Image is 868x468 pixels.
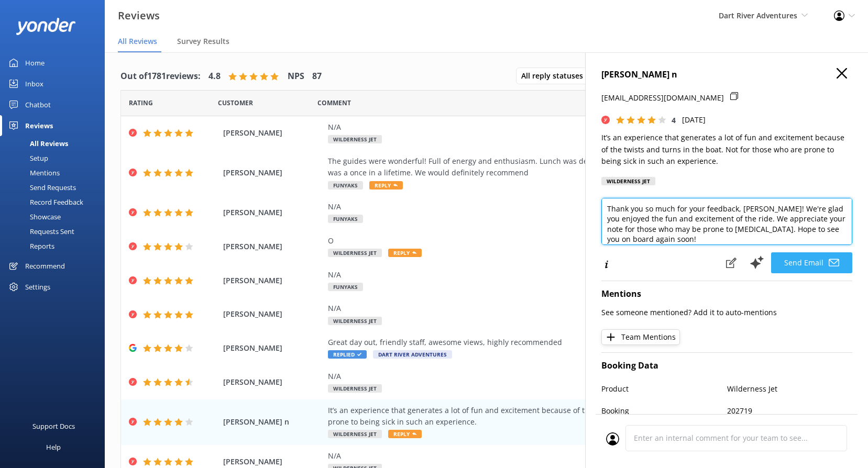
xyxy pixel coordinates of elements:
[177,36,229,47] span: Survey Results
[223,342,323,354] span: [PERSON_NAME]
[312,70,322,83] h4: 87
[328,430,382,438] span: Wilderness Jet
[46,437,61,458] div: Help
[369,181,403,190] span: Reply
[601,329,680,345] button: Team Mentions
[328,201,781,213] div: N/A
[6,151,105,165] a: Setup
[328,337,781,348] div: Great day out, friendly staff, awesome views, highly recommended
[601,307,852,318] p: See someone mentioned? Add it to auto-mentions
[601,383,727,395] p: Product
[328,303,781,314] div: N/A
[328,155,781,179] div: The guides were wonderful! Full of energy and enthusiasm. Lunch was delicious and even though the...
[328,450,781,462] div: N/A
[328,181,363,190] span: Funyaks
[521,70,589,82] span: All reply statuses
[6,165,105,180] a: Mentions
[682,114,706,126] p: [DATE]
[6,136,68,151] div: All Reviews
[328,317,382,325] span: Wilderness Jet
[328,135,382,143] span: Wilderness Jet
[6,165,60,180] div: Mentions
[328,249,382,257] span: Wilderness Jet
[6,195,105,209] a: Record Feedback
[223,376,323,388] span: [PERSON_NAME]
[328,350,367,359] span: Replied
[6,195,83,209] div: Record Feedback
[16,18,76,35] img: yonder-white-logo.png
[727,383,853,395] p: Wilderness Jet
[288,70,304,83] h4: NPS
[601,287,852,301] h4: Mentions
[208,70,221,83] h4: 4.8
[118,7,160,24] h3: Reviews
[6,239,54,253] div: Reports
[6,224,74,239] div: Requests Sent
[120,70,201,83] h4: Out of 1781 reviews:
[601,177,655,185] div: Wilderness Jet
[601,68,852,82] h4: [PERSON_NAME] n
[6,239,105,253] a: Reports
[25,255,65,276] div: Recommend
[373,350,452,359] span: Dart River Adventures
[328,235,781,247] div: O
[223,241,323,252] span: [PERSON_NAME]
[328,371,781,382] div: N/A
[606,432,619,445] img: user_profile.svg
[223,308,323,320] span: [PERSON_NAME]
[837,68,847,80] button: Close
[118,36,157,47] span: All Reviews
[328,121,781,133] div: N/A
[328,283,363,291] span: Funyaks
[6,136,105,151] a: All Reviews
[328,384,382,393] span: Wilderness Jet
[388,430,422,438] span: Reply
[25,94,51,115] div: Chatbot
[727,405,853,417] p: 202719
[601,359,852,373] h4: Booking Data
[223,416,323,428] span: [PERSON_NAME] n
[223,127,323,139] span: [PERSON_NAME]
[32,416,75,437] div: Support Docs
[328,269,781,281] div: N/A
[25,115,53,136] div: Reviews
[6,151,48,165] div: Setup
[223,207,323,218] span: [PERSON_NAME]
[6,209,61,224] div: Showcase
[317,98,351,108] span: Question
[25,52,45,73] div: Home
[771,252,852,273] button: Send Email
[601,405,727,417] p: Booking
[328,215,363,223] span: Funyaks
[129,98,153,108] span: Date
[6,224,105,239] a: Requests Sent
[223,167,323,179] span: [PERSON_NAME]
[601,92,724,104] p: [EMAIL_ADDRESS][DOMAIN_NAME]
[6,209,105,224] a: Showcase
[25,276,50,297] div: Settings
[6,180,105,195] a: Send Requests
[25,73,43,94] div: Inbox
[6,180,76,195] div: Send Requests
[388,249,422,257] span: Reply
[223,456,323,467] span: [PERSON_NAME]
[601,132,852,167] p: It’s an experience that generates a lot of fun and excitement because of the twists and turns in ...
[719,10,797,20] span: Dart River Adventures
[223,275,323,286] span: [PERSON_NAME]
[672,115,676,125] span: 4
[601,198,852,245] textarea: Thank you so much for your feedback, [PERSON_NAME]! We're glad you enjoyed the fun and excitement...
[328,405,781,428] div: It’s an experience that generates a lot of fun and excitement because of the twists and turns in ...
[218,98,253,108] span: Date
